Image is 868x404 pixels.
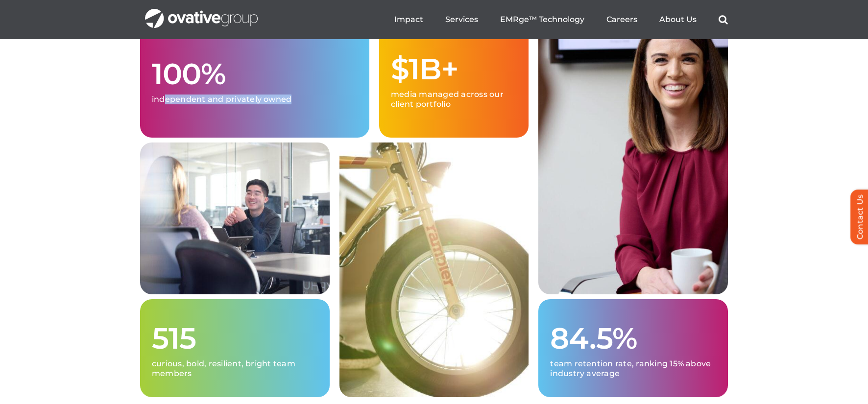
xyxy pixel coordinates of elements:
a: Search [719,15,728,24]
h1: 100% [152,58,358,90]
a: Impact [394,15,423,24]
img: Home – Grid 2 [339,143,529,397]
p: media managed across our client portfolio [391,90,517,109]
p: team retention rate, ranking 15% above industry average [550,359,716,379]
h1: $1B+ [391,53,517,85]
img: Home – Grid 3 [538,20,728,294]
img: Home – Grid 1 [140,143,330,294]
p: curious, bold, resilient, bright team members [152,359,318,379]
a: Careers [606,15,637,24]
a: OG_Full_horizontal_WHT [145,8,258,17]
a: About Us [659,15,697,24]
a: Services [445,15,478,24]
h1: 515 [152,323,318,354]
a: EMRge™ Technology [500,15,584,24]
nav: Menu [394,4,728,35]
p: independent and privately owned [152,95,358,104]
h1: 84.5% [550,323,716,354]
